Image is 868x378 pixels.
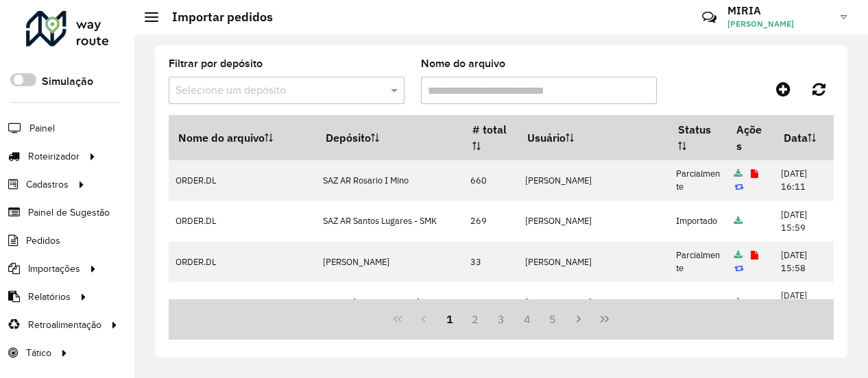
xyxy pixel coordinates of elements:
a: Arquivo completo [734,249,743,261]
td: ORDER.DL [169,201,316,241]
button: 5 [540,306,566,332]
td: [PERSON_NAME] [518,201,668,241]
td: 212 [463,282,518,323]
td: [DATE] 15:59 [774,201,834,241]
a: Reimportar [734,181,744,192]
button: Last Page [592,306,618,332]
td: Parcialmente [668,242,727,282]
h3: MIRIA [727,4,830,17]
td: ORDER.DL [169,282,316,323]
td: [PERSON_NAME] [316,242,463,282]
td: SAZ AR Santos Lugares - SMK [316,201,463,241]
span: Painel [29,121,55,136]
td: [DATE] 16:11 [774,160,834,201]
th: Ações [727,115,774,160]
td: Importado [668,282,727,323]
span: Importações [28,262,80,276]
td: 269 [463,201,518,241]
button: 1 [437,306,463,332]
a: Exibir log de erros [751,168,758,179]
span: Retroalimentação [28,318,101,332]
td: [PERSON_NAME] [518,282,668,323]
td: ORDER.DL [169,160,316,201]
td: 33 [463,242,518,282]
td: [DATE] 15:38 [774,282,834,323]
td: SAZ AR [PERSON_NAME] - Mino [316,282,463,323]
td: ORDER.DL [169,242,316,282]
label: Filtrar por depósito [169,55,263,72]
span: Pedidos [26,234,60,248]
td: Parcialmente [668,160,727,201]
button: 2 [462,306,488,332]
td: Importado [668,201,727,241]
td: SAZ AR Rosario I Mino [316,160,463,201]
th: Usuário [518,115,668,160]
a: Arquivo completo [734,168,743,179]
button: 4 [514,306,540,332]
th: Status [668,115,727,160]
button: 3 [488,306,514,332]
label: Nome do arquivo [421,55,505,72]
label: Simulação [42,73,93,90]
span: Tático [26,346,51,360]
td: [PERSON_NAME] [518,242,668,282]
span: Cadastros [26,177,69,192]
span: Painel de Sugestão [28,205,110,220]
button: Next Page [566,306,592,332]
span: Roteirizador [28,149,80,164]
th: Data [774,115,834,160]
span: [PERSON_NAME] [727,18,830,30]
td: [PERSON_NAME] [518,160,668,201]
td: 660 [463,160,518,201]
a: Contato Rápido [695,3,724,32]
td: [DATE] 15:58 [774,242,834,282]
a: Reimportar [734,262,744,274]
th: Nome do arquivo [169,115,316,160]
a: Exibir log de erros [751,249,758,261]
th: Depósito [316,115,463,160]
a: Arquivo completo [734,215,743,227]
span: Relatórios [28,290,71,304]
h2: Importar pedidos [158,10,273,25]
a: Arquivo completo [734,297,743,308]
th: # total [463,115,518,160]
